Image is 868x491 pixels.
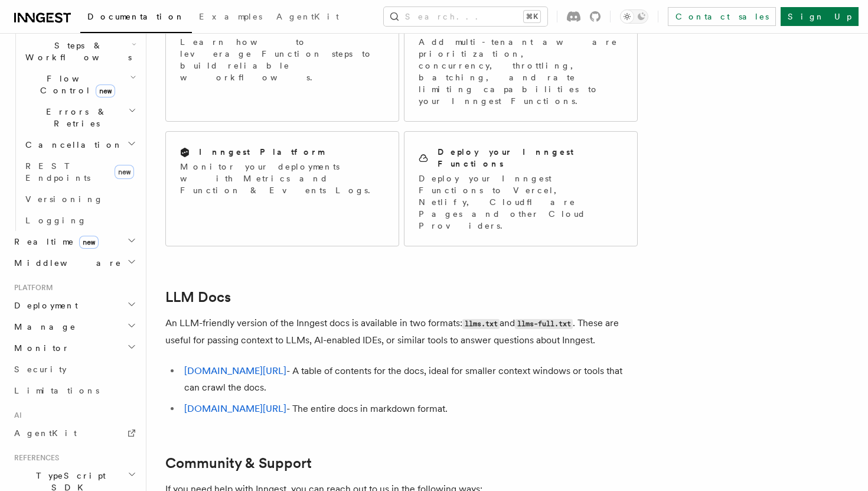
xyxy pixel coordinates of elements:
button: Toggle dark mode [620,9,648,24]
a: Examples [192,4,269,32]
code: llms-full.txt [515,319,573,329]
button: Middleware [9,252,139,274]
a: [DOMAIN_NAME][URL] [184,365,286,376]
p: Monitor your deployments with Metrics and Function & Events Logs. [180,161,384,196]
button: Realtimenew [9,231,139,252]
span: new [79,236,99,249]
span: Middleware [9,257,122,269]
code: llms.txt [462,319,500,329]
a: Community & Support [165,455,312,472]
span: Examples [199,12,262,21]
a: Limitations [9,380,139,401]
a: Function stepsLearn how to leverage Function steps to build reliable workflows. [165,6,399,122]
a: AgentKit [269,4,346,32]
a: Documentation [80,4,192,33]
a: AgentKit [9,422,139,444]
span: Logging [25,216,87,225]
span: Cancellation [21,139,123,151]
span: Deployment [9,300,78,311]
a: Inngest PlatformMonitor your deployments with Metrics and Function & Events Logs. [165,131,399,246]
a: Sign Up [781,7,859,26]
a: LLM Docs [165,289,231,305]
button: Search...⌘K [384,7,547,26]
a: [DOMAIN_NAME][URL] [184,403,286,414]
a: Flow ControlAdd multi-tenant aware prioritization, concurrency, throttling, batching, and rate li... [404,6,638,122]
span: Documentation [87,12,185,21]
p: Deploy your Inngest Functions to Vercel, Netlify, Cloudflare Pages and other Cloud Providers. [419,173,623,232]
button: Cancellation [21,134,139,155]
span: Steps & Workflows [21,40,132,63]
p: An LLM-friendly version of the Inngest docs is available in two formats: and . These are useful f... [165,315,638,349]
p: Learn how to leverage Function steps to build reliable workflows. [180,36,384,83]
span: Manage [9,321,76,333]
span: References [9,453,59,463]
button: Errors & Retries [21,101,139,134]
span: AgentKit [14,428,77,438]
span: Platform [9,283,53,292]
span: Versioning [25,194,103,204]
a: Versioning [21,188,139,210]
div: Inngest Functions [9,14,139,231]
span: new [115,165,134,179]
li: - The entire docs in markdown format. [181,401,638,417]
span: AI [9,411,22,420]
li: - A table of contents for the docs, ideal for smaller context windows or tools that can crawl the... [181,363,638,396]
span: new [96,84,115,97]
kbd: ⌘K [524,11,540,22]
a: Security [9,359,139,380]
span: Realtime [9,236,99,248]
p: Add multi-tenant aware prioritization, concurrency, throttling, batching, and rate limiting capab... [419,36,623,107]
button: Manage [9,316,139,337]
span: Monitor [9,342,70,354]
span: Flow Control [21,73,130,96]
button: Deployment [9,295,139,316]
span: Errors & Retries [21,106,128,129]
span: AgentKit [276,12,339,21]
a: Deploy your Inngest FunctionsDeploy your Inngest Functions to Vercel, Netlify, Cloudflare Pages a... [404,131,638,246]
a: Contact sales [668,7,776,26]
button: Monitor [9,337,139,359]
a: Logging [21,210,139,231]
h2: Deploy your Inngest Functions [438,146,623,170]
span: REST Endpoints [25,161,90,183]
span: Security [14,365,67,374]
span: Limitations [14,386,99,395]
a: REST Endpointsnew [21,155,139,188]
h2: Inngest Platform [199,146,324,158]
button: Steps & Workflows [21,35,139,68]
button: Flow Controlnew [21,68,139,101]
